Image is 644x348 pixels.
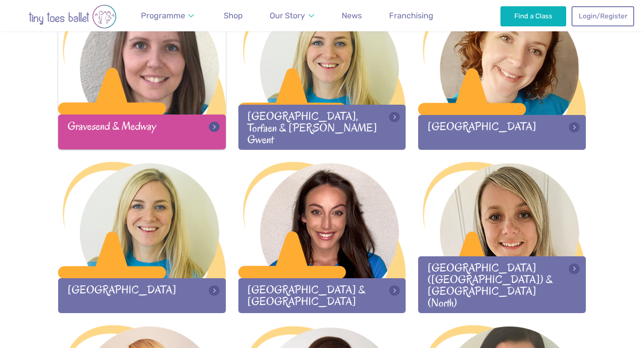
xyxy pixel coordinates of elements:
a: Find a Class [500,6,566,26]
a: Programme [137,6,199,26]
img: tiny toes ballet [10,4,135,29]
a: Shop [220,6,247,26]
a: [GEOGRAPHIC_DATA] [58,162,226,313]
a: News [338,6,366,26]
div: [GEOGRAPHIC_DATA] ([GEOGRAPHIC_DATA]) & [GEOGRAPHIC_DATA] (North) [418,256,586,313]
div: Gravesend & Medway [58,115,226,149]
a: [GEOGRAPHIC_DATA] & [GEOGRAPHIC_DATA] [238,162,406,313]
div: [GEOGRAPHIC_DATA] & [GEOGRAPHIC_DATA] [238,278,406,313]
div: [GEOGRAPHIC_DATA] [58,278,226,313]
span: News [342,11,362,20]
span: Programme [141,11,185,20]
a: Franchising [385,6,437,26]
span: Our Story [270,11,305,20]
div: [GEOGRAPHIC_DATA], Torfaen & [PERSON_NAME] Gwent [238,105,406,149]
span: Shop [224,11,243,20]
div: [GEOGRAPHIC_DATA] [418,115,586,149]
a: Login/Register [572,6,634,26]
a: Our Story [266,6,318,26]
span: Franchising [389,11,433,20]
a: [GEOGRAPHIC_DATA] ([GEOGRAPHIC_DATA]) & [GEOGRAPHIC_DATA] (North) [418,162,586,313]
